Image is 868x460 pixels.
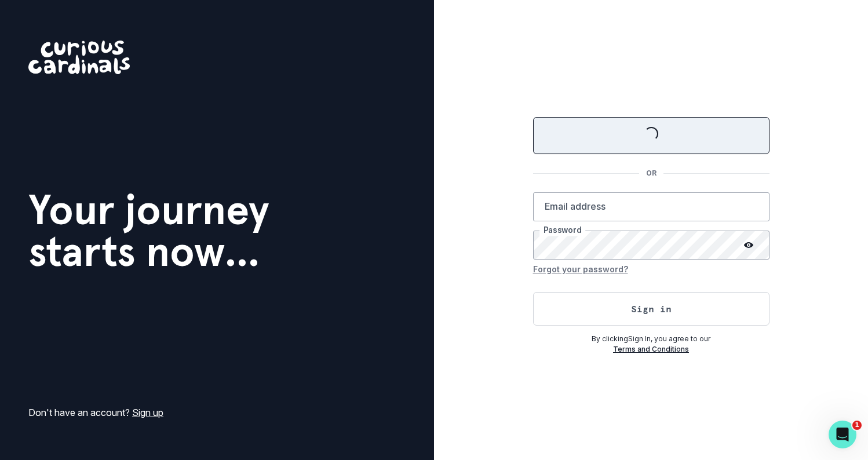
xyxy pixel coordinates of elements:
[613,345,689,353] a: Terms and Conditions
[28,41,130,74] img: Curious Cardinals Logo
[533,334,769,344] p: By clicking Sign In , you agree to our
[829,421,856,448] iframe: Intercom live chat
[639,168,663,178] p: OR
[132,407,163,418] a: Sign up
[533,292,769,326] button: Sign in
[533,117,769,154] button: Sign in with Google (GSuite)
[852,421,862,430] span: 1
[28,406,163,419] p: Don't have an account?
[28,189,269,272] h1: Your journey starts now...
[533,260,628,278] button: Forgot your password?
